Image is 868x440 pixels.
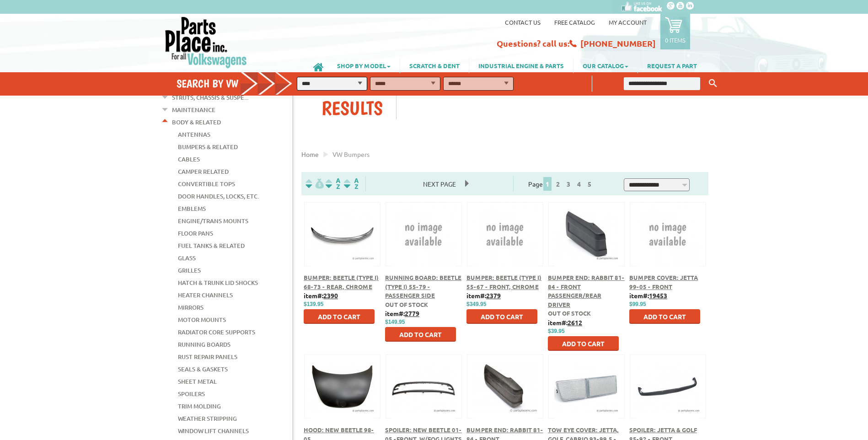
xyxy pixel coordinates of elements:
[301,150,319,158] a: Home
[585,180,594,188] a: 5
[342,178,360,189] img: Sort by Sales Rank
[178,326,255,338] a: Radiator Core Supports
[177,77,302,90] h4: Search by VW
[178,227,213,239] a: Floor Pans
[385,274,461,299] a: Running Board: Beetle (Type I) 55-79 - Passenger Side
[466,301,486,307] span: $349.95
[178,190,259,202] a: Door Handles, Locks, Etc.
[466,291,501,300] b: item#:
[660,14,690,49] a: 0 items
[178,351,237,363] a: Rust Repair Panels
[178,314,226,326] a: Motor Mounts
[178,413,237,424] a: Weather Stripping
[332,150,370,158] span: VW bumpers
[469,58,573,73] a: INDUSTRIAL ENGINE & PARTS
[481,312,523,321] span: Add to Cart
[543,177,552,191] span: 1
[385,309,419,317] b: item#:
[178,129,210,140] a: Antennas
[609,18,647,26] a: My Account
[573,58,638,73] a: OUR CATALOG
[548,328,565,334] span: $39.95
[178,240,245,252] a: Fuel Tanks & Related
[638,58,706,73] a: REQUEST A PART
[172,91,248,103] a: Struts, Chassis & Suspe...
[178,425,249,437] a: Window Lift Channels
[178,264,201,276] a: Grilles
[486,291,501,300] u: 2379
[385,300,428,308] span: Out of stock
[178,400,221,412] a: Trim Molding
[178,166,229,177] a: Camper Related
[178,289,233,301] a: Heater Channels
[178,376,217,387] a: Sheet Metal
[172,104,215,116] a: Maintenance
[178,153,200,165] a: Cables
[400,58,469,73] a: SCRATCH & DENT
[665,36,686,44] p: 0 items
[178,388,205,400] a: Spoilers
[172,116,221,128] a: Body & Related
[564,180,573,188] a: 3
[304,309,375,324] button: Add to Cart
[562,339,605,348] span: Add to Cart
[328,58,400,73] a: SHOP BY MODEL
[706,76,720,91] button: Keyword Search
[318,312,360,321] span: Add to Cart
[304,291,338,300] b: item#:
[548,318,582,327] b: item#:
[178,215,248,227] a: Engine/Trans Mounts
[385,327,456,342] button: Add to Cart
[323,291,338,300] u: 2390
[178,141,238,153] a: Bumpers & Related
[548,274,625,308] a: Bumper End: Rabbit 81-84 - Front Passenger/Rear Driver
[649,291,667,300] u: 19453
[178,178,235,190] a: Convertible Tops
[554,180,562,188] a: 2
[575,180,583,188] a: 4
[164,16,248,69] img: Parts Place Inc!
[324,178,342,189] img: Sort by Headline
[305,178,324,189] img: filterpricelow.svg
[466,274,541,290] a: Bumper: Beetle (Type I) 55-67 - Front, Chrome
[548,309,591,317] span: Out of stock
[629,309,700,324] button: Add to Cart
[178,363,228,375] a: Seals & Gaskets
[399,330,442,338] span: Add to Cart
[629,301,646,307] span: $99.95
[178,203,206,215] a: Emblems
[304,301,323,307] span: $139.95
[178,301,204,313] a: Mirrors
[178,277,258,289] a: Hatch & Trunk Lid Shocks
[554,18,595,26] a: Free Catalog
[643,312,686,321] span: Add to Cart
[414,177,465,191] span: Next Page
[513,176,609,191] div: Page
[178,252,196,264] a: Glass
[178,338,230,350] a: Running Boards
[548,336,619,351] button: Add to Cart
[568,318,582,327] u: 2612
[505,18,541,26] a: Contact us
[304,274,379,290] a: Bumper: Beetle (Type I) 68-73 - Rear, Chrome
[629,274,698,290] a: Bumper Cover: Jetta 99-05 - Front
[385,319,405,325] span: $149.95
[629,291,667,300] b: item#:
[466,309,537,324] button: Add to Cart
[414,180,465,188] a: Next Page
[405,309,419,317] u: 2779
